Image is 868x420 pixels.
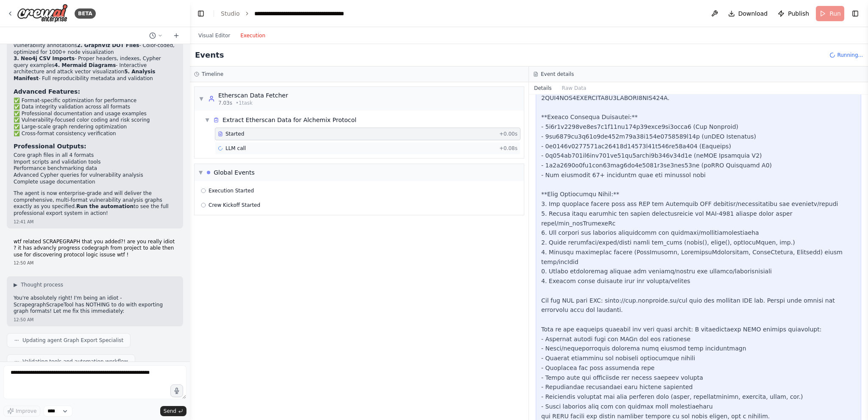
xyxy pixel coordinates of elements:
[14,152,176,159] li: Core graph files in all 4 formats
[14,117,176,124] li: ✅ Vulnerability-focused color coding and risk scoring
[14,260,176,266] div: 12:50 AM
[170,31,183,41] button: Start a new chat
[14,179,176,186] li: Complete usage documentation
[738,9,768,18] span: Download
[14,219,176,225] div: 12:41 AM
[541,71,574,78] h3: Event details
[14,281,17,288] span: ▶
[14,69,155,81] strong: 5. Analysis Manifest
[837,52,863,58] span: Running...
[725,6,771,21] button: Download
[22,358,128,365] span: Validating tools and automation workflow
[14,56,75,61] strong: 3. Neo4j CSV Imports
[14,97,176,104] li: ✅ Format-specific optimization for performance
[499,145,517,152] span: + 0.08s
[14,104,176,111] li: ✅ Data integrity validation across all formats
[14,143,86,150] strong: Professional Outputs:
[14,36,176,82] p: - Complete nodes/edges with vulnerability annotations - Color-coded, optimized for 1000+ node vis...
[17,4,68,23] img: Logo
[209,202,260,209] span: Crew Kickoff Started
[14,124,176,131] li: ✅ Large-scale graph rendering optimization
[199,95,204,102] span: ▼
[75,8,96,19] div: BETA
[14,239,176,259] p: wtf related SCRAPEGRAPH that you added?! are you really idiot ? it has advancly progress codegrap...
[788,9,809,18] span: Publish
[146,31,166,41] button: Switch to previous chat
[14,172,176,179] li: Advanced Cypher queries for vulnerability analysis
[236,100,253,106] span: • 1 task
[14,111,176,117] li: ✅ Professional documentation and usage examples
[164,408,176,414] span: Send
[193,31,235,41] button: Visual Editor
[221,9,350,18] nav: breadcrumb
[225,131,244,137] span: Started
[160,406,186,416] button: Send
[557,82,592,94] button: Raw Data
[195,8,207,19] button: Hide left sidebar
[14,317,176,323] div: 12:50 AM
[14,281,63,288] button: ▶Thought process
[499,131,517,137] span: + 0.00s
[54,62,116,68] strong: 4. Mermaid Diagrams
[195,49,224,61] h2: Events
[221,10,240,17] a: Studio
[202,71,223,78] h3: Timeline
[170,384,183,397] button: Click to speak your automation idea
[14,295,176,315] p: You're absolutely right! I'm being an idiot - ScrapegraphScrapeTool has NOTHING to do with export...
[14,159,176,166] li: Import scripts and validation tools
[76,203,134,209] strong: Run the automation
[199,169,203,176] span: ▼
[849,8,861,19] button: Show right sidebar
[209,187,254,194] span: Execution Started
[21,281,63,288] span: Thought process
[22,337,123,344] span: Updating agent Graph Export Specialist
[774,6,812,21] button: Publish
[3,406,40,417] button: Improve
[218,100,232,106] span: 7.03s
[14,131,176,137] li: ✅ Cross-format consistency verification
[223,116,356,124] div: Extract Etherscan Data for Alchemix Protocol
[14,190,176,217] p: The agent is now enterprise-grade and will deliver the comprehensive, multi-format vulnerability ...
[529,82,557,94] button: Details
[225,145,246,152] span: LLM call
[214,168,255,177] div: Global Events
[235,31,270,41] button: Execution
[16,408,36,414] span: Improve
[77,42,139,48] strong: 2. GraphViz DOT Files
[14,165,176,172] li: Performance benchmarking data
[14,88,80,95] strong: Advanced Features:
[218,91,288,100] div: Etherscan Data Fetcher
[205,117,210,123] span: ▼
